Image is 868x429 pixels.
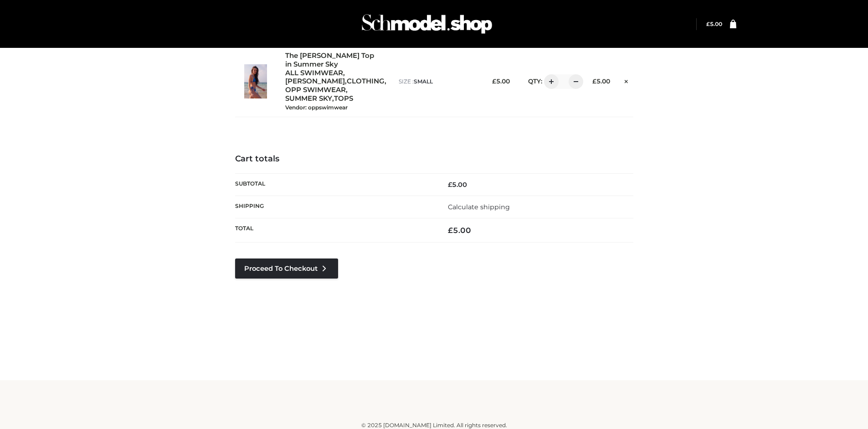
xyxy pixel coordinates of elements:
span: £ [448,226,453,235]
a: CLOTHING [347,77,385,86]
span: £ [448,181,452,189]
span: £ [592,78,596,85]
div: , , , , , [285,52,390,111]
bdi: 5.00 [448,181,467,189]
span: £ [706,21,710,27]
h4: Cart totals [235,154,633,164]
a: £5.00 [706,21,722,27]
p: size : [399,78,477,86]
div: QTY: [519,74,577,89]
a: Remove this item [619,74,633,86]
th: Shipping [235,196,434,218]
a: SUMMER SKY [285,94,332,103]
small: Vendor: oppswimwear [285,104,348,111]
span: SMALL [414,78,433,85]
a: Calculate shipping [448,203,510,211]
a: [PERSON_NAME] [285,77,345,86]
img: Schmodel Admin 964 [359,6,495,42]
bdi: 5.00 [448,226,471,235]
a: The [PERSON_NAME] Top in Summer Sky [285,52,379,69]
span: £ [492,78,496,85]
th: Subtotal [235,173,434,196]
a: Proceed to Checkout [235,258,338,279]
a: TOPS [334,94,353,103]
bdi: 5.00 [492,78,510,85]
a: ALL SWIMWEAR [285,69,343,78]
bdi: 5.00 [592,78,610,85]
th: Total [235,218,434,243]
bdi: 5.00 [706,21,722,27]
a: OPP SWIMWEAR [285,86,346,94]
